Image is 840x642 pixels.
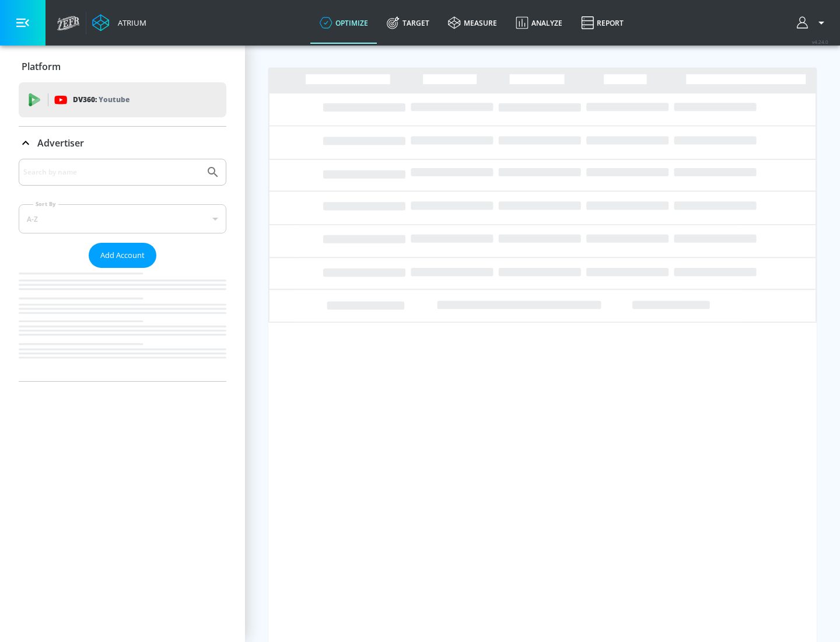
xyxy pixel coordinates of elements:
p: Youtube [99,93,129,106]
a: Target [377,2,439,44]
div: Atrium [113,18,146,28]
p: Platform [22,60,61,73]
a: Report [572,2,633,44]
p: DV360: [73,93,129,106]
input: Search by name [23,165,200,180]
a: Atrium [92,14,146,32]
div: A-Z [19,204,226,233]
a: measure [439,2,506,44]
div: DV360: Youtube [19,82,226,117]
label: Sort By [33,200,58,208]
span: v 4.24.0 [812,39,828,45]
nav: list of Advertiser [19,268,226,381]
span: Add Account [100,249,145,262]
a: Analyze [506,2,572,44]
button: Add Account [89,243,156,268]
div: Advertiser [19,127,226,159]
div: Platform [19,50,226,83]
div: Advertiser [19,159,226,381]
a: optimize [310,2,377,44]
p: Advertiser [37,137,84,149]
